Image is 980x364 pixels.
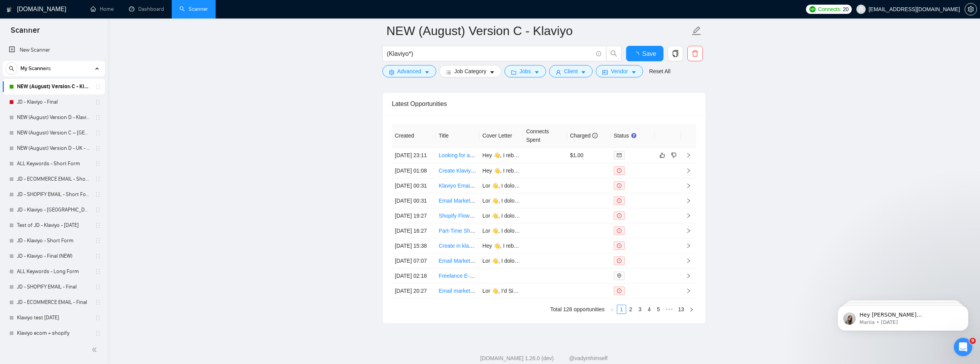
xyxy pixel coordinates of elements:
span: setting [965,6,977,12]
span: holder [95,315,101,321]
span: holder [95,161,101,167]
a: NEW (August) Version C – [GEOGRAPHIC_DATA] - Klaviyo [17,125,90,141]
li: 3 [635,305,645,314]
span: holder [95,330,101,336]
span: holder [95,99,101,105]
span: mail [617,153,622,158]
td: Create Klaviyo Flows For Shopify Website [436,163,479,178]
th: Cover Letter [479,124,523,148]
span: copy [668,50,683,57]
a: setting [965,6,977,12]
a: @vadymhimself [569,355,608,361]
li: 1 [617,305,626,314]
span: exclamation-circle [617,213,622,218]
a: 4 [645,305,653,314]
a: Create Klaviyo Flows For Shopify Website [439,168,539,174]
div: Tooltip anchor [630,132,637,139]
a: 13 [676,305,687,314]
button: barsJob Categorycaret-down [439,65,501,77]
span: delete [688,50,702,57]
li: Total 128 opportunities [550,305,605,314]
a: Reset All [649,67,670,75]
span: holder [95,84,101,90]
li: 4 [645,305,654,314]
span: Save [642,49,656,59]
span: Charged [570,133,598,139]
span: like [660,152,665,158]
span: Vendor [611,67,628,75]
a: 5 [654,305,663,314]
a: JD - Klaviyo - Final (NEW) [17,248,90,264]
span: exclamation-circle [617,228,622,233]
a: Shopify Flow / Klaviyo Segment Automation Expert [439,213,560,219]
span: exclamation-circle [617,289,622,293]
a: Looking for a Web Designer to bring our Welcome Flow Automated Emails to Life. [439,152,633,158]
span: right [686,168,691,173]
span: left [610,307,615,312]
input: Search Freelance Jobs... [387,49,593,59]
span: edit [692,26,702,36]
a: searchScanner [179,6,208,12]
a: New Scanner [9,42,99,58]
a: Klaviyo ecom + shopify [17,325,90,341]
a: Freelance E-Mail Marketing / CRM Manager (Deutsch) [439,273,569,279]
td: [DATE] 02:18 [392,268,436,283]
th: Status [611,124,655,148]
a: Email Marketing Specialist (Klaviyo) [439,258,524,264]
a: JD - SHOPIFY EMAIL - Short Form [17,187,90,202]
span: Client [564,67,578,75]
td: [DATE] 00:31 [392,178,436,193]
span: bars [446,69,451,75]
span: caret-down [581,69,586,75]
span: right [686,228,691,233]
span: right [686,258,691,263]
td: [DATE] 16:27 [392,223,436,238]
td: Create in klaviyo 2 email flow series cart abandonement and checkout abandonement [436,238,479,253]
a: Part-Time Shopify + Social Media Assistant Wanted [439,228,561,234]
span: user [858,7,864,12]
span: exclamation-circle [617,168,622,173]
a: NEW (August) Version D - Klaviyo [17,110,90,125]
span: right [686,273,691,278]
button: delete [687,46,703,61]
span: right [686,288,691,294]
a: [DOMAIN_NAME] 1.26.0 (dev) [480,355,554,361]
button: settingAdvancedcaret-down [382,65,436,77]
div: Latest Opportunities [392,93,696,115]
span: right [686,153,691,158]
a: Klaviyo Email Marketing Setup for Shopify Launch (Pre-Launch + Flows) [439,183,611,189]
span: double-left [92,346,99,354]
a: Test of JD - Klaviyo - [DATE] [17,218,90,233]
td: $1.00 [567,148,611,163]
span: info-circle [596,51,601,56]
button: Save [626,46,663,61]
a: Klaviyo test [DATE] [17,310,90,325]
span: caret-down [424,69,430,75]
a: 3 [636,305,644,314]
a: JD - ECOMMERCE EMAIL - Final [17,295,90,310]
td: Part-Time Shopify + Social Media Assistant Wanted [436,223,479,238]
span: right [686,243,691,248]
span: Job Category [454,67,486,75]
a: homeHome [90,6,114,12]
span: right [686,198,691,203]
th: Created [392,124,436,148]
td: [DATE] 23:11 [392,148,436,163]
button: userClientcaret-down [549,65,593,77]
a: dashboardDashboard [129,6,164,12]
span: environment [617,273,622,278]
td: Shopify Flow / Klaviyo Segment Automation Expert [436,208,479,223]
a: Email Marketing Specialist - Klaviyo [439,198,524,204]
td: [DATE] 01:08 [392,163,436,178]
span: holder [95,145,101,151]
span: holder [95,130,101,136]
button: setting [965,3,977,15]
a: 2 [627,305,635,314]
td: [DATE] 19:27 [392,208,436,223]
span: Scanner [5,25,46,41]
input: Scanner name... [387,21,690,40]
span: exclamation-circle [617,258,622,263]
